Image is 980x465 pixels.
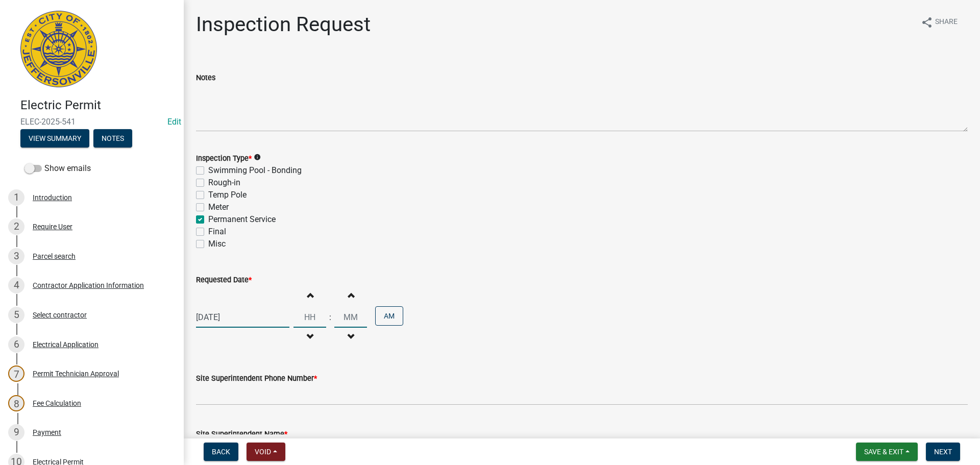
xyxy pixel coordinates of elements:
[33,429,61,436] div: Payment
[326,311,334,324] div: :
[33,253,76,260] div: Parcel search
[254,154,261,161] i: info
[20,117,163,127] span: ELEC-2025-541
[33,282,144,289] div: Contractor Application Information
[856,443,918,461] button: Save & Exit
[167,117,181,127] a: Edit
[8,336,24,353] div: 6
[8,189,24,206] div: 1
[20,135,89,143] wm-modal-confirm: Summary
[334,307,367,328] input: Minutes
[167,117,181,127] wm-modal-confirm: Edit Application Number
[864,448,903,456] span: Save & Exit
[8,365,24,382] div: 7
[8,248,24,264] div: 3
[93,129,132,148] button: Notes
[8,277,24,293] div: 4
[33,311,87,319] div: Select contractor
[247,443,285,461] button: Void
[935,16,958,29] span: Share
[33,223,72,230] div: Require User
[33,194,72,201] div: Introduction
[255,448,271,456] span: Void
[196,277,252,284] label: Requested Date
[196,431,287,438] label: Site Superintendent Name
[293,307,326,328] input: Hours
[208,213,276,226] label: Permanent Service
[20,11,97,87] img: City of Jeffersonville, Indiana
[208,164,302,177] label: Swimming Pool - Bonding
[208,201,229,213] label: Meter
[926,443,960,461] button: Next
[8,218,24,235] div: 2
[33,400,81,407] div: Fee Calculation
[375,306,403,326] button: AM
[196,307,289,328] input: mm/dd/yyyy
[196,75,215,82] label: Notes
[204,443,238,461] button: Back
[196,12,371,37] h1: Inspection Request
[93,135,132,143] wm-modal-confirm: Notes
[8,395,24,411] div: 8
[196,375,317,382] label: Site Superintendent Phone Number
[33,341,99,348] div: Electrical Application
[921,16,933,29] i: share
[212,448,230,456] span: Back
[208,177,240,189] label: Rough-in
[913,12,966,32] button: shareShare
[208,238,226,250] label: Misc
[196,155,252,162] label: Inspection Type
[20,98,176,113] h4: Electric Permit
[20,129,89,148] button: View Summary
[208,226,226,238] label: Final
[934,448,952,456] span: Next
[33,370,119,377] div: Permit Technician Approval
[24,162,91,175] label: Show emails
[8,307,24,323] div: 5
[8,424,24,440] div: 9
[208,189,247,201] label: Temp Pole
